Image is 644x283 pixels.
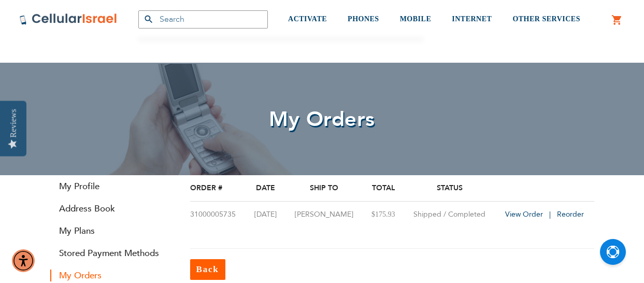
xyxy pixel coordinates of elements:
span: View Order [505,209,543,219]
th: Status [404,175,495,202]
th: Date [246,175,285,202]
span: PHONES [348,15,379,23]
a: Address Book [50,203,175,215]
td: [DATE] [246,202,285,228]
span: INTERNET [452,15,492,23]
img: Cellular Israel Logo [19,13,118,25]
a: Back [190,259,225,280]
th: Ship To [285,175,363,202]
a: Stored Payment Methods [50,247,175,259]
span: MOBILE [400,15,432,23]
td: [PERSON_NAME] [285,202,363,228]
span: ACTIVATE [288,15,327,23]
a: Reorder [557,209,584,219]
th: Total [363,175,404,202]
a: My Plans [50,225,175,237]
a: My Profile [50,180,175,192]
td: Shipped / Completed [404,202,495,228]
div: Accessibility Menu [12,249,35,272]
th: Order # [190,175,246,202]
td: 31000005735 [190,202,246,228]
a: View Order [505,209,555,219]
span: $175.93 [371,210,395,218]
input: Search [138,10,268,29]
div: Reviews [9,109,18,137]
span: My Orders [269,105,375,134]
strong: My Orders [50,270,175,281]
span: Back [196,264,219,274]
span: OTHER SERVICES [512,15,580,23]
